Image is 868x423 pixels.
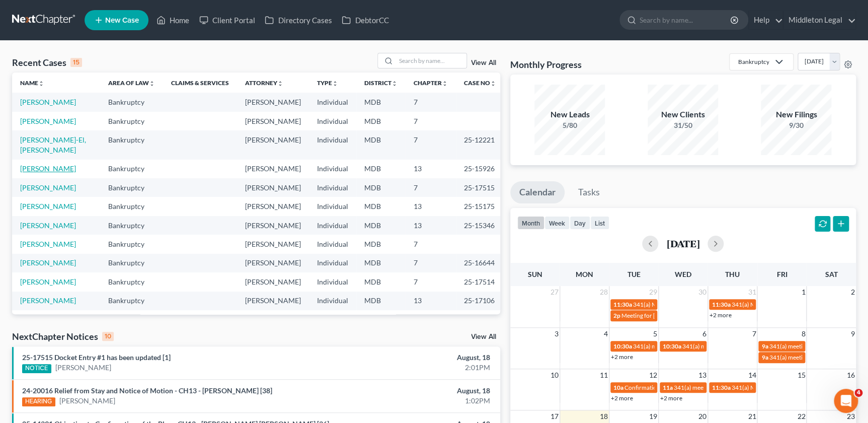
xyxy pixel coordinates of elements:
td: 13 [406,310,456,329]
div: New Filings [761,109,831,120]
td: Individual [309,160,356,178]
span: 4 [603,328,609,340]
div: Recent Cases [12,56,82,68]
span: 341(a) meeting for [PERSON_NAME] [674,384,771,391]
h3: Monthly Progress [510,58,582,70]
td: [PERSON_NAME] [237,292,309,310]
div: Bankruptcy [738,57,769,66]
td: 13 [406,197,456,216]
span: 7 [751,328,757,340]
td: 25-17515 [456,178,504,197]
td: 7 [406,130,456,159]
td: 7 [406,254,456,272]
a: [PERSON_NAME] [20,117,76,125]
span: 1 [800,286,806,298]
td: Individual [309,130,356,159]
span: 11:30a [712,301,731,308]
span: 341(a) meeting for [PERSON_NAME] [682,342,779,350]
td: Individual [309,197,356,216]
span: 15 [796,369,806,381]
span: 10 [549,369,560,381]
td: MDB [356,197,406,216]
td: [PERSON_NAME] [237,130,309,159]
td: Bankruptcy [100,292,163,310]
td: Individual [309,235,356,253]
td: 25-17514 [456,272,504,291]
div: 5/80 [534,120,605,130]
div: 2:01PM [341,363,490,373]
span: 6 [701,328,707,340]
td: Bankruptcy [100,272,163,291]
td: MDB [356,130,406,159]
a: Help [749,11,782,29]
span: 23 [846,410,856,422]
button: week [544,216,570,230]
span: Fri [776,270,787,278]
td: 13 [406,216,456,235]
span: 8 [800,328,806,340]
span: 341(a) Meeting for [PERSON_NAME] [633,301,731,308]
a: [PERSON_NAME] [20,258,76,267]
td: MDB [356,292,406,310]
span: 341(a) Meeting for [PERSON_NAME] [732,384,829,391]
td: MDB [356,310,406,329]
span: 10:30a [613,342,632,350]
div: HEARING [22,397,55,406]
span: 9a [761,354,768,361]
i: unfold_more [332,81,338,87]
span: 341(a) Meeting for [PERSON_NAME] [732,301,829,308]
td: 25-15926 [456,160,504,178]
span: 10a [613,384,623,391]
td: MDB [356,216,406,235]
td: [PERSON_NAME] [237,272,309,291]
i: unfold_more [149,81,155,87]
td: MDB [356,112,406,130]
td: Bankruptcy [100,310,163,329]
td: 25-12634 [456,310,504,329]
td: Individual [309,272,356,291]
div: 1:02PM [341,396,490,406]
div: August, 18 [341,386,490,396]
h2: [DATE] [666,238,699,249]
i: unfold_more [442,81,448,87]
td: Bankruptcy [100,235,163,253]
span: 14 [747,369,757,381]
span: 5 [652,328,658,340]
span: Tue [627,270,640,278]
td: Bankruptcy [100,160,163,178]
a: Districtunfold_more [364,79,398,87]
span: 11a [663,384,673,391]
td: Individual [309,178,356,197]
i: unfold_more [38,81,44,87]
span: 17 [549,410,560,422]
td: Bankruptcy [100,254,163,272]
td: MDB [356,254,406,272]
td: [PERSON_NAME] [237,216,309,235]
a: [PERSON_NAME] [20,277,76,286]
div: New Leads [534,109,605,120]
td: Individual [309,310,356,329]
iframe: Intercom live chat [834,389,858,413]
span: 2 [850,286,856,298]
a: Typeunfold_more [317,79,338,87]
a: [PERSON_NAME] [55,363,111,373]
td: MDB [356,178,406,197]
td: [PERSON_NAME] [237,310,309,329]
a: [PERSON_NAME] [20,183,76,192]
a: 25-17515 Docket Entry #1 has been updated [1] [22,353,171,362]
span: 31 [747,286,757,298]
i: unfold_more [277,81,283,87]
td: [PERSON_NAME] [237,254,309,272]
div: 15 [70,58,82,67]
a: Nameunfold_more [20,79,44,87]
td: 25-15175 [456,197,504,216]
td: Individual [309,254,356,272]
span: 28 [599,286,609,298]
span: 341(a) meeting for [PERSON_NAME] [633,342,730,350]
a: Chapterunfold_more [414,79,448,87]
td: 7 [406,272,456,291]
div: 10 [102,332,114,341]
div: 9/30 [761,120,831,130]
span: 341(a) meeting for [PERSON_NAME] [769,342,866,350]
td: MDB [356,235,406,253]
